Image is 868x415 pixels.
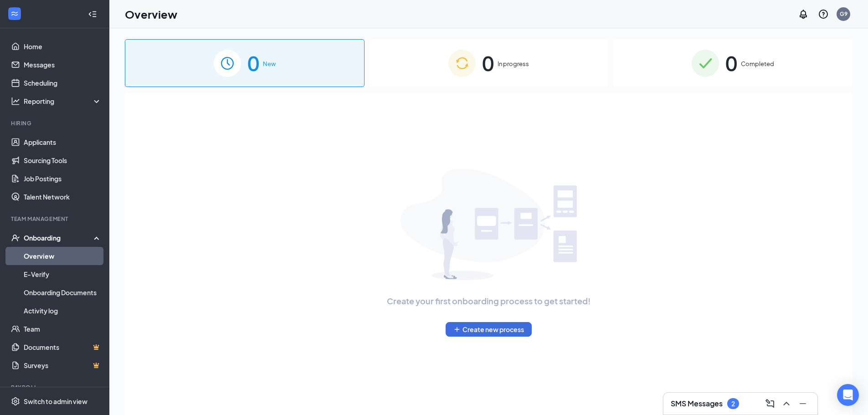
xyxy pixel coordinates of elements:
div: G9 [840,10,847,18]
a: Job Postings [24,169,102,188]
svg: Collapse [88,10,97,19]
div: Switch to admin view [24,397,87,406]
a: E-Verify [24,265,102,283]
span: New [263,59,276,68]
a: Team [24,320,102,338]
a: Talent Network [24,188,102,206]
span: 0 [725,47,737,79]
a: Scheduling [24,74,102,92]
a: Messages [24,56,102,74]
span: 0 [482,47,494,79]
svg: ChevronUp [781,398,792,409]
h3: SMS Messages [671,399,723,409]
a: Applicants [24,133,102,151]
svg: Analysis [11,97,20,106]
div: Payroll [11,384,100,391]
button: Minimize [796,396,810,411]
a: SurveysCrown [24,356,102,374]
a: Activity log [24,302,102,320]
svg: Minimize [797,398,808,409]
span: Completed [741,59,774,68]
span: Create your first onboarding process to get started! [387,295,591,307]
svg: WorkstreamLogo [10,9,19,18]
svg: UserCheck [11,233,20,242]
svg: Notifications [798,9,809,20]
div: Hiring [11,119,100,127]
h1: Overview [125,6,177,22]
a: Sourcing Tools [24,151,102,169]
a: DocumentsCrown [24,338,102,356]
div: Open Intercom Messenger [837,384,859,406]
button: ComposeMessage [763,396,777,411]
div: 2 [731,400,735,408]
svg: ComposeMessage [765,398,776,409]
span: In progress [498,59,529,68]
button: ChevronUp [779,396,794,411]
svg: Settings [11,397,20,406]
div: Reporting [24,97,102,106]
div: Onboarding [24,233,94,242]
svg: Plus [453,326,461,333]
svg: QuestionInfo [818,9,829,20]
div: Team Management [11,215,100,223]
a: Overview [24,247,102,265]
button: PlusCreate new process [446,322,532,337]
span: 0 [247,47,259,79]
a: Onboarding Documents [24,283,102,302]
a: Home [24,37,102,56]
